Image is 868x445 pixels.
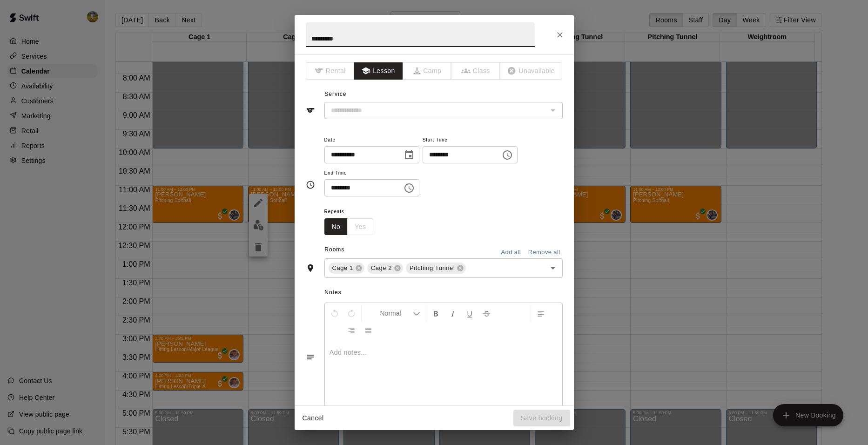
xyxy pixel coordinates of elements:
button: Left Align [533,305,549,322]
span: The type of an existing booking cannot be changed [451,62,500,80]
span: Normal [380,309,413,318]
span: End Time [324,167,419,180]
svg: Service [306,106,315,115]
button: Choose time, selected time is 12:00 PM [400,179,418,197]
span: The type of an existing booking cannot be changed [403,62,452,80]
button: Undo [327,305,343,322]
button: Lesson [354,62,403,80]
button: Cancel [298,410,328,427]
button: Format Strikethrough [478,305,494,322]
button: Choose date, selected date is Sep 20, 2025 [400,146,418,164]
span: Pitching Tunnel [406,263,458,273]
button: Formatting Options [363,305,424,322]
button: Right Align [343,322,359,338]
span: Repeats [324,206,381,218]
span: The type of an existing booking cannot be changed [306,62,355,80]
span: Notes [324,285,562,300]
button: No [324,218,348,236]
span: The type of an existing booking cannot be changed [500,62,563,80]
button: Justify Align [360,322,376,338]
button: Redo [343,305,359,322]
span: Service [324,91,346,97]
span: Date [324,134,419,147]
button: Insert Code [495,305,511,322]
button: Format Underline [462,305,478,322]
div: Pitching Tunnel [406,263,466,274]
div: Cage 2 [367,263,403,274]
span: Cage 2 [367,263,396,273]
button: Center Align [327,322,343,338]
button: Insert Link [512,305,528,322]
button: Open [546,262,559,275]
div: The service of an existing booking cannot be changed [324,102,563,119]
button: Add all [496,245,526,260]
button: Choose time, selected time is 11:00 AM [498,146,517,164]
span: Rooms [324,246,344,253]
button: Remove all [526,245,563,260]
span: Cage 1 [329,263,357,273]
svg: Timing [306,180,315,189]
div: Cage 1 [329,263,364,274]
div: outlined button group [324,218,374,236]
button: Format Bold [428,305,444,322]
button: Close [552,27,568,43]
svg: Rooms [306,263,315,273]
span: Start Time [423,134,518,147]
svg: Notes [306,352,315,362]
button: Format Italics [445,305,461,322]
